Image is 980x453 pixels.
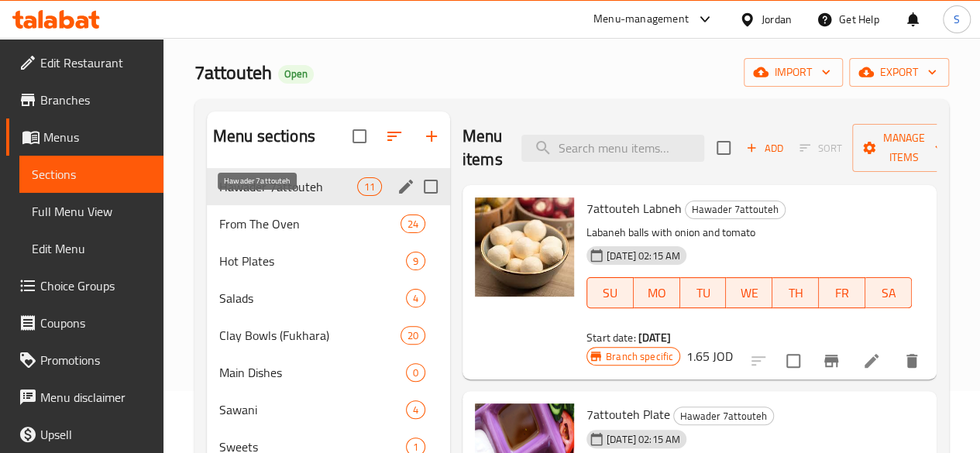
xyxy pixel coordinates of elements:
[593,282,628,304] span: SU
[674,407,773,425] span: Hawader 7attouteh
[401,328,425,343] span: 20
[744,58,843,87] button: import
[6,379,163,416] a: Menu disclaimer
[600,249,686,263] span: [DATE] 02:15 AM
[401,214,425,233] div: items
[600,432,686,447] span: [DATE] 02:15 AM
[865,277,912,308] button: SA
[825,282,859,304] span: FR
[32,202,151,221] span: Full Menu View
[779,282,813,304] span: TH
[600,349,679,364] span: Branch specific
[686,282,720,304] span: TU
[207,205,450,242] div: From The Oven24
[406,363,425,382] div: items
[219,400,406,419] span: Sawani
[40,351,151,369] span: Promotions
[740,136,789,160] button: Add
[219,214,401,233] span: From The Oven
[207,242,450,280] div: Hot Plates9
[406,400,425,419] div: items
[407,365,425,380] span: 0
[686,345,733,367] h6: 1.65 JOD
[219,252,406,270] span: Hot Plates
[40,276,151,295] span: Choice Groups
[40,91,151,109] span: Branches
[872,282,906,304] span: SA
[40,314,151,332] span: Coupons
[6,81,163,118] a: Branches
[586,328,636,348] span: Start date:
[789,136,852,160] span: Select section first
[680,277,727,308] button: TU
[6,118,163,156] a: Menus
[686,201,785,218] span: Hawader 7attouteh
[194,55,272,90] span: 7attouteh
[413,118,450,155] button: Add section
[401,217,425,232] span: 24
[593,10,689,29] div: Menu-management
[406,289,425,307] div: items
[762,11,792,28] div: Jordan
[219,177,357,196] span: Hawader 7attouteh
[852,124,956,172] button: Manage items
[586,197,682,220] span: 7attouteh Labneh
[861,63,937,82] span: export
[849,58,949,87] button: export
[707,132,740,164] span: Select section
[278,67,314,81] span: Open
[893,342,930,379] button: delete
[586,403,670,426] span: 7attouteh Plate
[407,254,425,269] span: 9
[40,425,151,444] span: Upsell
[40,388,151,407] span: Menu disclaimer
[732,282,766,304] span: WE
[521,135,704,162] input: search
[207,391,450,428] div: Sawani4
[756,63,830,82] span: import
[6,267,163,304] a: Choice Groups
[772,277,819,308] button: TH
[462,125,503,171] h2: Menu items
[634,277,680,308] button: MO
[6,416,163,453] a: Upsell
[358,180,381,194] span: 11
[813,342,850,379] button: Branch-specific-item
[407,291,425,306] span: 4
[207,168,450,205] div: Hawader 7attouteh11edit
[726,277,772,308] button: WE
[219,363,406,382] div: Main Dishes
[865,129,944,167] span: Manage items
[19,156,163,193] a: Sections
[32,165,151,184] span: Sections
[673,407,774,425] div: Hawader 7attouteh
[744,139,786,157] span: Add
[207,280,450,317] div: Salads4
[376,118,413,155] span: Sort sections
[278,65,314,84] div: Open
[586,277,634,308] button: SU
[219,326,401,345] span: Clay Bowls (Fukhara)
[6,304,163,341] a: Coupons
[685,201,786,219] div: Hawader 7attouteh
[6,341,163,379] a: Promotions
[43,128,151,146] span: Menus
[740,136,789,160] span: Add item
[475,197,574,297] img: 7attouteh Labneh
[213,125,315,148] h2: Menu sections
[207,354,450,391] div: Main Dishes0
[19,230,163,267] a: Edit Menu
[6,44,163,81] a: Edit Restaurant
[862,352,881,370] a: Edit menu item
[819,277,865,308] button: FR
[406,252,425,270] div: items
[19,193,163,230] a: Full Menu View
[954,11,960,28] span: S
[586,223,912,242] p: Labaneh balls with onion and tomato
[32,239,151,258] span: Edit Menu
[777,345,810,377] span: Select to update
[219,289,406,307] span: Salads
[407,403,425,417] span: 4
